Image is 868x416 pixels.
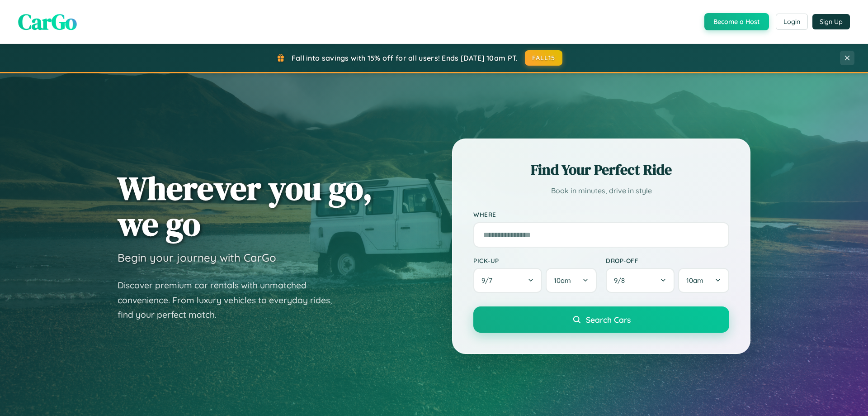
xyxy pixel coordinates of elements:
[473,211,729,219] label: Where
[473,160,729,180] h2: Find Your Perfect Ride
[546,268,597,293] button: 10am
[118,251,276,264] h3: Begin your journey with CarGo
[473,257,597,264] label: Pick-up
[525,50,563,66] button: FALL15
[614,276,629,285] span: 9 / 8
[473,306,729,333] button: Search Cars
[473,268,542,293] button: 9/7
[678,268,729,293] button: 10am
[586,315,631,325] span: Search Cars
[473,184,729,197] p: Book in minutes, drive in style
[606,268,675,293] button: 9/8
[118,170,373,242] h1: Wherever you go, we go
[776,14,808,30] button: Login
[18,7,77,37] span: CarGo
[481,276,497,285] span: 9 / 7
[554,276,571,285] span: 10am
[292,53,518,62] span: Fall into savings with 15% off for all users! Ends [DATE] 10am PT.
[686,276,703,285] span: 10am
[704,13,769,30] button: Become a Host
[606,257,729,264] label: Drop-off
[118,278,344,322] p: Discover premium car rentals with unmatched convenience. From luxury vehicles to everyday rides, ...
[812,14,850,29] button: Sign Up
